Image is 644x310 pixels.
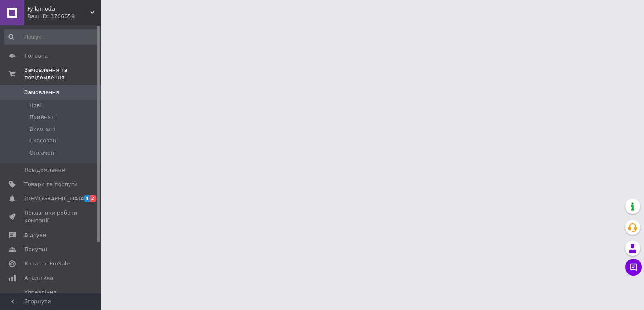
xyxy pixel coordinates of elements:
[29,102,42,109] span: Нові
[4,29,99,45] input: Пошук
[83,195,90,202] span: 4
[24,66,101,81] span: Замовлення та повідомлення
[27,5,90,13] span: Fyllamoda
[24,274,53,282] span: Аналітика
[24,231,46,239] span: Відгуки
[24,52,48,60] span: Головна
[24,166,65,174] span: Повідомлення
[90,195,96,202] span: 2
[24,89,59,96] span: Замовлення
[29,149,56,157] span: Оплачені
[27,13,101,20] div: Ваш ID: 3766659
[29,137,58,144] span: Скасовані
[24,260,70,268] span: Каталог ProSale
[29,113,55,121] span: Прийняті
[24,209,78,224] span: Показники роботи компанії
[24,246,47,253] span: Покупці
[29,125,55,133] span: Виконані
[24,289,78,304] span: Управління сайтом
[625,259,642,276] button: Чат з покупцем
[24,195,86,202] span: [DEMOGRAPHIC_DATA]
[24,181,78,188] span: Товари та послуги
